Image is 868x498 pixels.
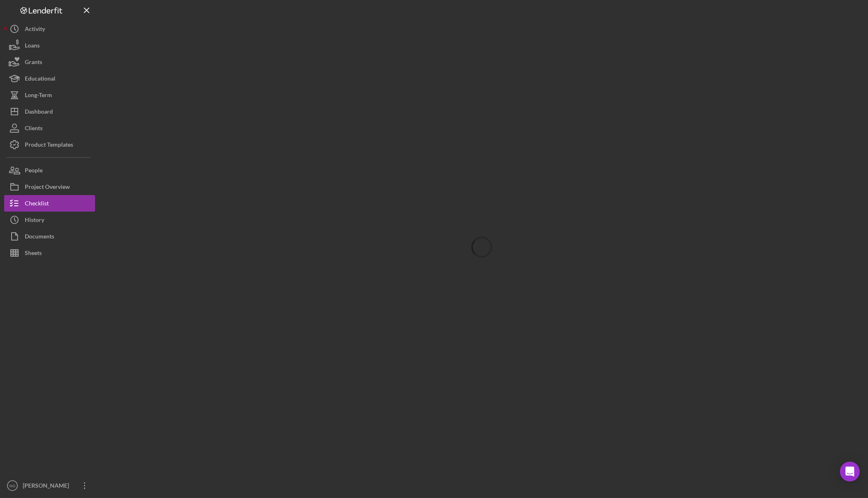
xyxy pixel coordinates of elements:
button: Project Overview [4,179,95,195]
button: Product Templates [4,136,95,153]
div: Activity [25,21,45,39]
text: NG [10,484,15,488]
div: Educational [25,70,55,89]
div: Product Templates [25,136,73,155]
div: Project Overview [25,179,70,197]
div: Grants [25,54,42,72]
button: NG[PERSON_NAME] [4,477,95,494]
button: Sheets [4,245,95,261]
button: Clients [4,120,95,136]
button: Checklist [4,195,95,212]
div: People [25,162,43,181]
div: Dashboard [25,103,53,122]
div: [PERSON_NAME] [21,477,74,496]
button: Dashboard [4,103,95,120]
div: Loans [25,37,40,56]
button: Long-Term [4,87,95,103]
div: Documents [25,228,54,247]
button: Grants [4,54,95,70]
div: History [25,212,44,230]
button: Activity [4,21,95,37]
button: Loans [4,37,95,54]
div: Clients [25,120,43,138]
button: People [4,162,95,179]
button: Documents [4,228,95,245]
button: Educational [4,70,95,87]
div: Open Intercom Messenger [840,462,860,481]
div: Long-Term [25,87,52,105]
div: Checklist [25,195,49,214]
button: History [4,212,95,228]
div: Sheets [25,245,42,263]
